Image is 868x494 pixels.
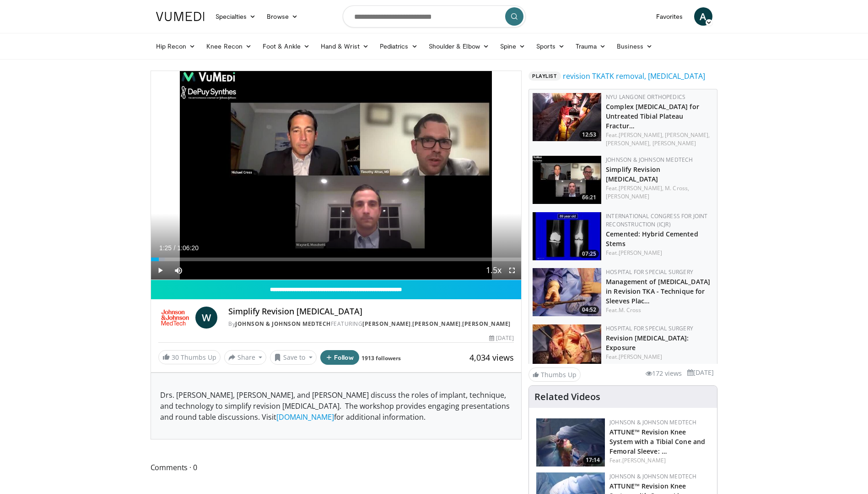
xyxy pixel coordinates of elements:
a: Business [611,37,658,55]
div: Feat. [609,456,710,465]
a: Thumbs Up [528,368,581,382]
button: Save to [270,350,317,365]
a: 09:48 [533,324,601,373]
a: 1913 followers [361,354,401,362]
a: International Congress for Joint Reconstruction (ICJR) [606,212,707,228]
div: Feat. [606,249,713,257]
video-js: Video Player [151,71,522,280]
a: [PERSON_NAME], [606,139,651,147]
button: Mute [169,261,188,280]
a: A [694,7,712,26]
a: Hospital for Special Surgery [606,268,693,276]
div: Feat. [606,131,713,148]
button: Playback Rate [485,261,503,280]
img: 2c0d089d-953c-49e2-aa2c-d15eef46caa7.150x105_q85_crop-smart_upscale.jpg [533,268,601,316]
div: Feat. [606,306,713,314]
a: Knee Recon [201,37,257,55]
a: [PERSON_NAME] [462,320,511,328]
a: [PERSON_NAME], [619,131,663,139]
span: 30 [172,353,179,362]
a: Favorites [651,7,689,26]
a: Pediatrics [374,37,423,55]
a: [PERSON_NAME], [619,184,663,192]
span: 1:06:20 [177,244,199,252]
span: 66:21 [579,193,599,202]
a: [PERSON_NAME] [622,456,666,464]
li: 172 views [646,368,682,379]
a: Sports [531,37,570,55]
img: VuMedi Logo [156,12,205,21]
a: ATTUNE™ Revision Knee System with a Tibial Cone and Femoral Sleeve: … [609,428,705,456]
a: M. Cross [619,306,642,314]
img: 8d1b1fd9-bb60-4a1f-b2f0-06939889f9b1.jpg.150x105_q85_crop-smart_upscale.jpg [533,93,601,141]
span: / [174,244,176,252]
a: NYU Langone Orthopedics [606,93,685,101]
img: 3f9dd002-86f4-492d-ad85-f7acafc6f40d.150x105_q85_crop-smart_upscale.jpg [533,156,601,204]
a: 30 Thumbs Up [158,350,221,364]
span: Comments 0 [151,461,522,473]
div: Feat. [606,184,713,201]
a: Specialties [210,7,262,26]
a: Johnson & Johnson MedTech [609,472,696,480]
span: 4,034 views [469,352,514,363]
a: Hand & Wrist [315,37,374,55]
li: [DATE] [687,368,714,378]
a: Johnson & Johnson MedTech [235,320,331,328]
a: 12:53 [533,93,601,141]
span: Playlist [528,71,561,81]
span: 09:48 [579,362,599,370]
a: Revision [MEDICAL_DATA]: Exposure [606,334,689,352]
button: Play [151,261,169,280]
a: Hospital for Special Surgery [606,324,693,332]
div: [DATE] [489,334,514,342]
a: Trauma [570,37,612,55]
a: [PERSON_NAME] [619,249,662,257]
div: By FEATURING , , [228,320,514,328]
a: Spine [495,37,531,55]
a: W [195,307,217,329]
span: 17:14 [583,456,603,464]
a: Johnson & Johnson MedTech [609,418,696,426]
a: [PERSON_NAME] [606,192,649,200]
a: Cemented: Hybrid Cemented Stems [606,230,698,248]
div: Feat. [606,353,713,361]
input: Search topics, interventions [343,5,526,27]
a: Shoulder & Elbow [423,37,495,55]
img: d367791b-5d96-41de-8d3d-dfa0fe7c9e5a.150x105_q85_crop-smart_upscale.jpg [536,418,605,467]
a: 66:21 [533,156,601,204]
h4: Related Videos [534,391,600,402]
a: Foot & Ankle [257,37,315,55]
h4: Simplify Revision [MEDICAL_DATA] [228,307,514,317]
a: revision TKATK removal, [MEDICAL_DATA] [563,71,705,82]
a: M. Cross, [665,184,689,192]
span: 1:25 [159,244,172,252]
a: Johnson & Johnson MedTech [606,156,693,164]
a: [PERSON_NAME], [665,131,710,139]
div: Progress Bar [151,258,522,261]
a: Browse [261,7,303,26]
img: Johnson & Johnson MedTech [158,307,192,329]
a: Complex [MEDICAL_DATA] for Untreated Tibial Plateau Fractur… [606,102,699,130]
a: Hip Recon [151,37,201,55]
span: 04:52 [579,306,599,314]
button: Fullscreen [503,261,521,280]
a: 04:52 [533,268,601,316]
a: [PERSON_NAME] [362,320,411,328]
span: 12:53 [579,131,599,139]
a: 17:14 [536,418,605,467]
a: [PERSON_NAME] [619,353,662,361]
a: Management of [MEDICAL_DATA] in Revision TKA - Technique for Sleeves Plac… [606,277,710,305]
img: 01949379-fd6a-4e7a-9c72-3c7e5cc110f0.150x105_q85_crop-smart_upscale.jpg [533,324,601,373]
button: Follow [320,350,360,365]
a: [PERSON_NAME] [652,139,696,147]
span: 07:25 [579,250,599,258]
img: afb6c80e-84f4-40b6-8b9e-90c70121a3c7.150x105_q85_crop-smart_upscale.jpg [533,212,601,260]
a: 07:25 [533,212,601,260]
a: [PERSON_NAME] [412,320,461,328]
button: Share [224,350,267,365]
span: Drs. [PERSON_NAME], [PERSON_NAME], and [PERSON_NAME] discuss the roles of implant, technique, and... [160,390,510,422]
a: [DOMAIN_NAME] [276,412,334,422]
a: Simplify Revision [MEDICAL_DATA] [606,165,660,183]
